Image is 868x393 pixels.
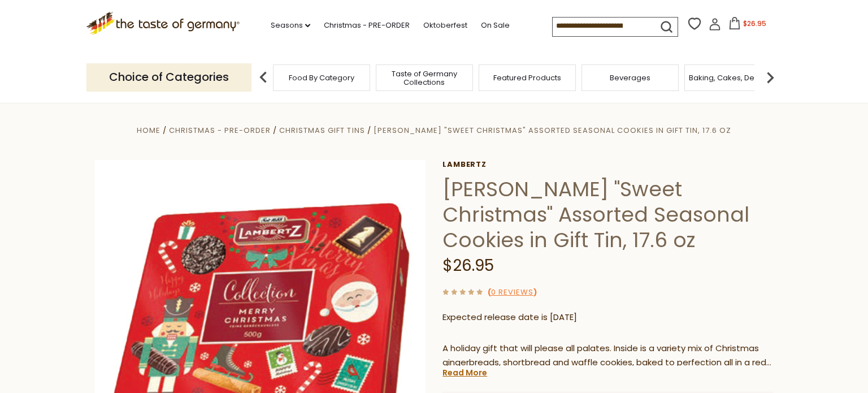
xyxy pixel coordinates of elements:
a: Lambertz [442,160,773,169]
a: Seasons [271,19,310,32]
img: previous arrow [252,66,275,89]
img: next arrow [759,66,782,89]
span: ( ) [488,287,537,297]
span: $26.95 [442,254,494,277]
a: Read More [442,367,487,378]
p: Expected release date is [DATE] [442,310,773,325]
a: Christmas - PRE-ORDER [169,125,271,136]
a: 0 Reviews [491,287,533,299]
a: Christmas Gift Tins [279,125,364,136]
button: $26.95 [723,17,771,34]
a: Featured Products [493,74,561,82]
p: A holiday gift that will please all palates. Inside is a variety mix of Christmas gingerbreads, s... [442,342,773,370]
a: Oktoberfest [423,19,467,32]
a: Home [137,125,160,136]
a: On Sale [481,19,510,32]
a: Christmas - PRE-ORDER [324,19,410,32]
a: Taste of Germany Collections [379,70,470,87]
a: Food By Category [289,74,354,82]
p: Choice of Categories [86,63,251,91]
span: $26.95 [743,19,766,28]
a: [PERSON_NAME] "Sweet Christmas" Assorted Seasonal Cookies in Gift Tin, 17.6 oz [374,125,731,136]
a: Beverages [610,74,650,82]
h1: [PERSON_NAME] "Sweet Christmas" Assorted Seasonal Cookies in Gift Tin, 17.6 oz [442,176,773,253]
a: Baking, Cakes, Desserts [689,74,776,82]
